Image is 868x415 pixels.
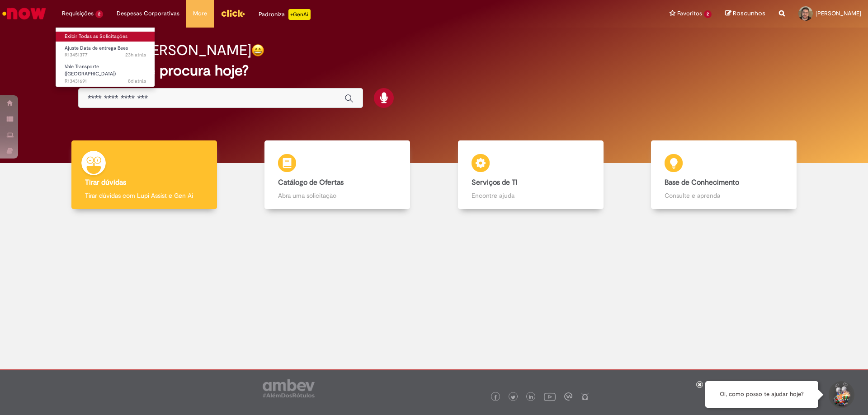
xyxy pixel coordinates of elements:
[241,140,434,210] a: Catálogo de Ofertas Abra uma solicitação
[128,78,146,84] span: 8d atrás
[263,379,315,397] img: logo_footer_ambev_rotulo_gray.png
[78,42,251,58] h2: Bom dia, [PERSON_NAME]
[665,178,739,187] b: Base de Conhecimento
[128,78,146,84] time: 20/08/2025 10:51:36
[65,45,128,51] span: Ajuste Data de entrega Bees
[251,44,264,57] img: happy-face.png
[529,395,533,400] img: logo_footer_linkedin.png
[472,178,518,187] b: Serviços de TI
[278,191,396,200] p: Abra uma solicitação
[564,392,572,401] img: logo_footer_workplace.png
[288,9,311,20] p: +GenAi
[1,5,47,23] img: ServiceNow
[493,395,498,400] img: logo_footer_facebook.png
[117,9,179,18] span: Despesas Corporativas
[193,9,207,18] span: More
[125,51,146,58] span: 23h atrás
[677,9,702,18] span: Favoritos
[65,51,146,59] span: R13451377
[56,43,155,60] a: Aberto R13451377 : Ajuste Data de entrega Bees
[827,381,854,408] button: Iniciar Conversa de Suporte
[705,381,818,408] div: Oi, como posso te ajudar hoje?
[259,9,311,20] div: Padroniza
[733,9,765,18] span: Rascunhos
[544,391,556,402] img: logo_footer_youtube.png
[125,51,146,58] time: 27/08/2025 10:14:43
[56,32,155,42] a: Exibir Todas as Solicitações
[725,9,765,18] a: Rascunhos
[278,178,344,187] b: Catálogo de Ofertas
[434,140,627,210] a: Serviços de TI Encontre ajuda
[472,191,590,200] p: Encontre ajuda
[627,140,821,210] a: Base de Conhecimento Consulte e aprenda
[85,178,126,187] b: Tirar dúvidas
[56,62,155,81] a: Aberto R13431691 : Vale Transporte (VT)
[47,140,241,210] a: Tirar dúvidas Tirar dúvidas com Lupi Assist e Gen Ai
[704,10,712,18] span: 2
[78,63,790,79] h2: O que você procura hoje?
[581,392,589,401] img: logo_footer_naosei.png
[221,6,245,20] img: click_logo_yellow_360x200.png
[665,191,783,200] p: Consulte e aprenda
[62,9,94,18] span: Requisições
[55,27,155,87] ul: Requisições
[511,395,515,400] img: logo_footer_twitter.png
[65,78,146,85] span: R13431691
[65,63,116,77] span: Vale Transporte ([GEOGRAPHIC_DATA])
[95,10,103,18] span: 2
[816,9,861,17] span: [PERSON_NAME]
[85,191,203,200] p: Tirar dúvidas com Lupi Assist e Gen Ai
